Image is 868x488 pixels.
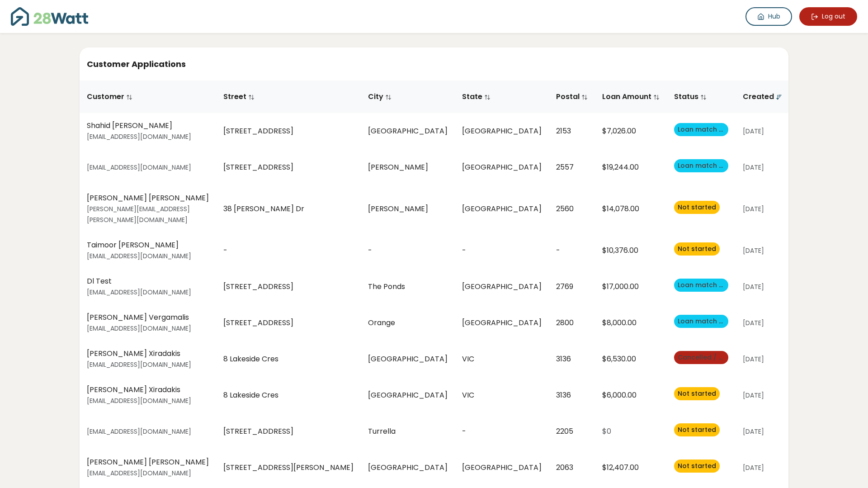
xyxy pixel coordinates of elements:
[462,245,542,256] div: -
[556,91,588,102] span: Postal
[87,58,781,70] h5: Customer Applications
[674,123,728,136] span: Loan match provided
[462,354,542,365] div: VIC
[556,426,588,437] div: 2205
[556,162,588,173] div: 2557
[674,242,720,256] span: Not started
[223,354,354,365] div: 8 Lakeside Cres
[743,204,782,214] div: [DATE]
[674,279,728,292] span: Loan match provided
[223,91,255,102] span: Street
[223,204,354,214] div: 38 [PERSON_NAME] Dr
[368,245,448,256] div: -
[87,251,191,261] small: [EMAIL_ADDRESS][DOMAIN_NAME]
[87,91,132,102] span: Customer
[87,288,191,297] small: [EMAIL_ADDRESS][DOMAIN_NAME]
[743,318,782,328] div: [DATE]
[743,246,782,256] div: [DATE]
[462,91,491,102] span: State
[743,427,782,436] div: [DATE]
[743,163,782,172] div: [DATE]
[678,353,765,362] span: Cancelled / Not approved
[462,204,542,214] div: [GEOGRAPHIC_DATA]
[87,360,191,369] small: [EMAIL_ADDRESS][DOMAIN_NAME]
[556,317,588,328] div: 2800
[368,426,448,437] div: Turrella
[674,91,707,102] span: Status
[678,317,749,326] span: Loan match provided
[87,276,209,287] div: Dl Test
[462,162,542,173] div: [GEOGRAPHIC_DATA]
[799,7,857,26] button: Log out
[87,384,209,395] div: [PERSON_NAME] Xiradakis
[602,91,660,102] span: Loan Amount
[462,317,542,328] div: [GEOGRAPHIC_DATA]
[674,423,720,436] span: Not started
[462,281,542,292] div: [GEOGRAPHIC_DATA]
[87,312,209,323] div: [PERSON_NAME] Vergamalis
[743,355,782,364] div: [DATE]
[602,462,660,473] div: $12,407.00
[87,324,191,333] small: [EMAIL_ADDRESS][DOMAIN_NAME]
[87,120,209,131] div: Shahid [PERSON_NAME]
[602,354,660,365] div: $6,530.00
[87,457,209,468] div: [PERSON_NAME] [PERSON_NAME]
[87,348,209,359] div: [PERSON_NAME] Xiradakis
[674,387,720,400] span: Not started
[87,469,191,478] small: [EMAIL_ADDRESS][DOMAIN_NAME]
[602,204,660,214] div: $14,078.00
[87,163,191,172] small: [EMAIL_ADDRESS][DOMAIN_NAME]
[678,125,749,134] span: Loan match provided
[602,162,660,173] div: $19,244.00
[87,240,209,251] div: Taimoor [PERSON_NAME]
[368,354,448,365] div: [GEOGRAPHIC_DATA]
[602,426,611,436] span: $0
[743,127,782,136] div: [DATE]
[556,281,588,292] div: 2769
[674,351,728,364] span: Cancelled / Not approved
[602,126,660,137] div: $7,026.00
[87,132,191,141] small: [EMAIL_ADDRESS][DOMAIN_NAME]
[87,204,190,224] small: [PERSON_NAME][EMAIL_ADDRESS][PERSON_NAME][DOMAIN_NAME]
[556,204,588,214] div: 2560
[223,462,354,473] div: [STREET_ADDRESS][PERSON_NAME]
[678,461,716,470] span: Not started
[602,281,660,292] div: $17,000.00
[674,201,720,214] span: Not started
[678,389,716,398] span: Not started
[368,126,448,137] div: [GEOGRAPHIC_DATA]
[87,193,209,204] div: [PERSON_NAME] [PERSON_NAME]
[223,426,354,437] div: [STREET_ADDRESS]
[87,396,191,405] small: [EMAIL_ADDRESS][DOMAIN_NAME]
[462,390,542,401] div: VIC
[11,7,88,26] img: 28Watt
[223,126,354,137] div: [STREET_ADDRESS]
[223,162,354,173] div: [STREET_ADDRESS]
[556,462,588,473] div: 2063
[368,91,392,102] span: City
[743,391,782,400] div: [DATE]
[743,282,782,292] div: [DATE]
[678,161,749,170] span: Loan match provided
[223,245,354,256] div: -
[678,280,749,289] span: Loan match provided
[678,203,716,212] span: Not started
[556,390,588,401] div: 3136
[223,281,354,292] div: [STREET_ADDRESS]
[462,426,542,437] div: -
[602,390,660,401] div: $6,000.00
[674,460,720,473] span: Not started
[368,162,448,173] div: [PERSON_NAME]
[745,7,792,26] a: Hub
[87,427,191,436] small: [EMAIL_ADDRESS][DOMAIN_NAME]
[368,390,448,401] div: [GEOGRAPHIC_DATA]
[368,317,448,328] div: Orange
[368,462,448,473] div: [GEOGRAPHIC_DATA]
[678,425,716,434] span: Not started
[368,281,448,292] div: The Ponds
[223,390,354,401] div: 8 Lakeside Cres
[556,126,588,137] div: 2153
[674,159,728,172] span: Loan match provided
[743,91,782,102] span: Created
[223,317,354,328] div: [STREET_ADDRESS]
